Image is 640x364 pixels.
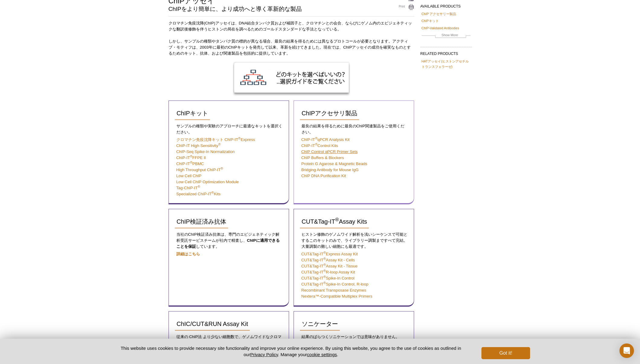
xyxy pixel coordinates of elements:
[301,143,338,148] a: ChIP-IT®Control Kits
[176,174,202,178] a: Low Cell ChIP
[422,59,471,69] a: HATアッセイ(ヒストンアセチルトランスフェラーゼ)
[323,263,326,267] sup: ®
[301,161,367,166] a: Protein G Agarose & Magnetic Beads
[301,174,346,178] a: ChIP DNA Purification Kit
[392,4,414,11] a: Print
[301,288,366,292] a: Recombinant Transposase Enzymes
[302,321,338,327] span: ソニケーター
[300,318,340,331] a: ソニケーター
[169,38,414,56] p: しかし、サンプルの種類やタンパク質の標的が異なる場合、最良の結果を得るためには異なるプロトコールが必要となります。アクティブ・モティフは、2003年に最初のChIPキットを発売して以来、革新を続...
[175,107,210,120] a: ChIPキット
[176,192,221,196] a: Specialized ChIP-IT®Kits
[300,215,369,228] a: CUT&Tag-IT®Assay Kits
[250,352,278,357] a: Privacy Policy
[301,149,358,154] a: ChIP Control qPCR Primer Sets
[176,161,204,166] a: ChIP-IT®PBMC
[300,123,408,135] p: 最良の結果を得るために最良のChIP関連製品をご使用ください。
[422,11,456,17] a: ChIP アクセサリー製品
[175,318,250,331] a: ChIC/CUT&RUN Assay Kit
[221,167,223,170] sup: ®
[301,252,358,256] a: CUT&Tag-IT®Express Assay Kit
[422,25,459,31] a: ChIP-Validated Antibodies
[176,155,206,160] a: ChIP-IT®FFPE II
[323,281,326,285] sup: ®
[301,282,368,286] a: CUT&Tag-IT®Spike-In Control, R-loop
[420,47,472,58] h2: RELATED PRODUCTS
[175,215,228,228] a: ChIP検証済み抗体
[176,168,223,172] a: High Throughput ChIP-IT®
[481,347,530,359] button: Got it!
[301,258,355,262] a: CUT&Tag-IT®Assay Kit ‐ Cells
[300,107,359,120] a: ChIPアクセサリ製品
[323,251,326,254] sup: ®
[176,143,221,148] a: ChIP-IT High Sensitivity®
[619,343,634,358] div: Open Intercom Messenger
[169,6,386,12] h2: ChIPをより簡単に、より成功へと導く革新的な製品
[301,294,372,299] a: Nextera™-Compatible Multiplex Primers
[301,137,350,142] a: ChIP-IT®qPCR Analysis Kit
[176,252,200,256] a: 詳細はこちら
[176,180,239,184] a: Low Cell ChIP Optimization Module
[218,142,221,146] sup: ®
[335,217,339,222] sup: ®
[323,257,326,260] sup: ®
[315,142,317,146] sup: ®
[301,168,359,172] a: Bridging Antibody for Mouse IgG
[175,231,283,250] p: 当社のChIP検証済み抗体は、専門のエピジェネティック解析受託サービスチームが社内で精査し、 しています。
[176,137,255,142] a: クロマチン免疫沈降キット ChIP-IT®Express
[300,231,408,250] p: ヒストン修飾のゲノムワイド解析を浅いシーケンスで可能とするこのキットのみで、ライブラリー調製まですべて完結。大量調製の難しい細胞にも最適です。
[177,218,226,225] span: ChIP検証済み抗体
[301,270,355,274] a: CUT&Tag-IT®R-loop Assay Kit
[302,218,367,225] span: CUT&Tag-IT Assay Kits
[177,110,208,117] span: ChIPキット
[315,136,317,140] sup: ®
[238,136,241,140] sup: ®
[177,321,248,327] span: ChIC/CUT&RUN Assay Kit
[422,18,439,24] a: ChIPキット
[307,352,337,357] button: cookie settings
[301,155,344,160] a: ChIP Buffers & Blockers
[211,191,214,194] sup: ®
[169,20,414,32] p: クロマチン免疫沈降(ChIP)アッセイは、DNA結合タンパク質および補因子と、クロマチンとの会合、ならびにゲノム内のエピジェネティックな翻訳後修飾を伴うヒストンの局在を調べるためのゴールドスタン...
[176,238,280,249] strong: ChIPに適用できることを保証
[300,334,408,352] p: 結果のばらつくソニケーションでは意味がありません。ChIPアッセイの最初のステップとして、最良のソニケーターを使用しましょう。
[422,32,471,39] a: Show More
[175,334,283,346] p: 従来の ChIP法 より少ない細胞数で、ゲノムワイドなクロマチン関連タンパク質のプロファイリングが可能
[302,110,357,117] span: ChIPアクセサリ製品
[190,161,192,164] sup: ®
[301,264,358,268] a: CUT&Tag-IT®Assay Kit ‐ Tissue
[175,123,283,135] p: サンプルの種類や実験のアプローチに最適なキットを選択ください。
[301,276,355,280] a: CUT&Tag-IT®Spike-In Control
[323,275,326,279] sup: ®
[323,269,326,273] sup: ®
[110,345,472,358] p: This website uses cookies to provide necessary site functionality and improve your online experie...
[176,186,200,190] a: Tag-ChIP-IT®
[190,155,192,158] sup: ®
[176,149,235,154] a: ChIP-Seq Spike-In Normalization
[198,185,200,188] sup: ®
